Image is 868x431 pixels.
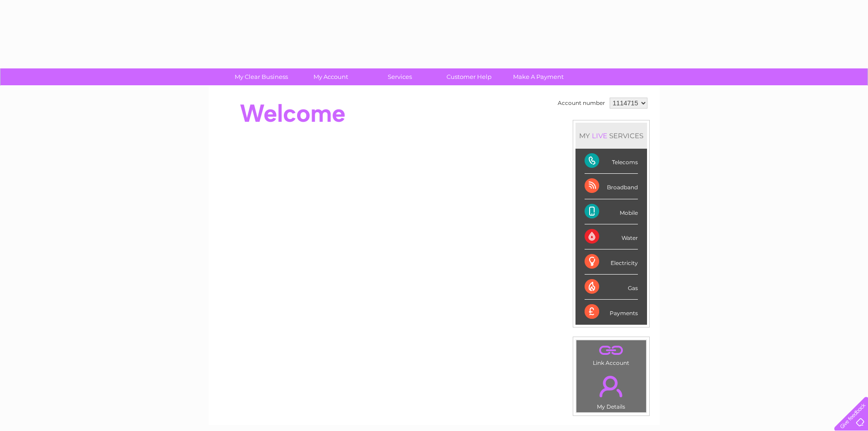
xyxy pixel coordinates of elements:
[579,343,644,358] a: .
[590,131,609,140] div: LIVE
[585,300,638,324] div: Payments
[293,68,368,85] a: My Account
[575,123,647,149] div: MY SERVICES
[501,68,576,85] a: Make A Payment
[576,340,647,369] td: Link Account
[362,68,437,85] a: Services
[576,368,647,413] td: My Details
[585,224,638,249] div: Water
[585,249,638,275] div: Electricity
[579,370,644,402] a: .
[585,275,638,300] div: Gas
[585,199,638,224] div: Mobile
[224,68,299,85] a: My Clear Business
[585,149,638,174] div: Telecoms
[431,68,507,85] a: Customer Help
[555,95,607,111] td: Account number
[585,174,638,199] div: Broadband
